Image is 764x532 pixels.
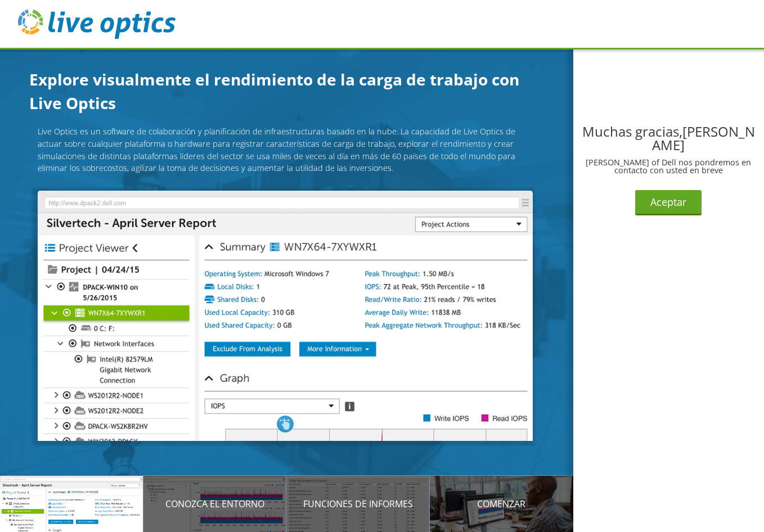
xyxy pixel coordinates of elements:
[430,497,573,511] p: Comenzar
[143,497,287,511] p: Conozca el entorno
[652,122,755,154] span: [PERSON_NAME]
[38,191,533,441] img: Presentación de Live Optics
[582,159,756,175] p: [PERSON_NAME] of Dell nos pondremos en contacto con usted en breve
[635,190,702,215] button: Aceptar
[582,125,756,152] h2: Muchas gracias,
[38,125,533,174] p: Live Optics es un software de colaboración y planificación de infraestructuras basado en la nube....
[286,497,430,511] p: Funciones de informes
[29,67,524,115] h1: Explore visualmente el rendimiento de la carga de trabajo con Live Optics
[18,10,176,39] img: live_optics_svg.svg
